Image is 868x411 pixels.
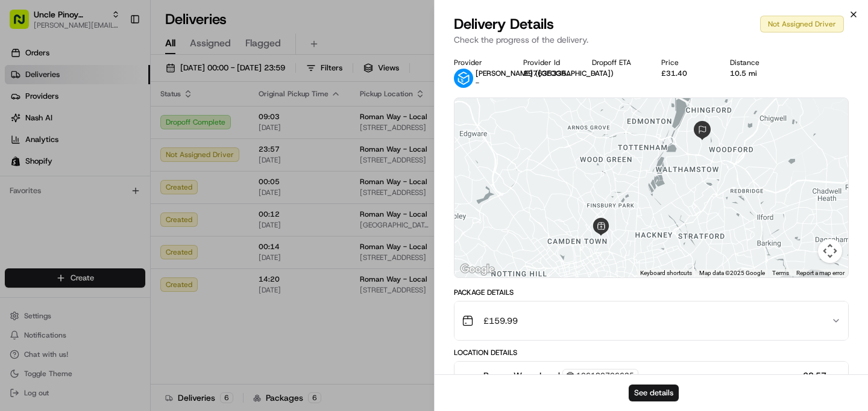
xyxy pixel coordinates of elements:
img: Regen Pajulas [12,175,31,194]
div: Price [661,58,711,67]
img: 1736555255976-a54dd68f-1ca7-489b-9aae-adbdc363a1c4 [12,115,34,137]
div: £31.40 [661,69,711,78]
span: Knowledge Base [24,269,92,281]
span: Delivery Details [454,14,554,34]
span: Roman Way - Local [483,369,560,382]
button: £159.99 [454,301,848,340]
img: Nash [12,12,36,36]
button: Roman Way - Local10618070663523:57 [454,362,848,401]
button: Start new chat [205,119,219,133]
div: Past conversations [12,156,77,166]
img: 1736555255976-a54dd68f-1ca7-489b-9aae-adbdc363a1c4 [24,220,34,229]
span: [PERSON_NAME] ([GEOGRAPHIC_DATA]) [476,69,614,78]
button: Map camera controls [818,239,842,263]
img: 1736555255976-a54dd68f-1ca7-489b-9aae-adbdc363a1c4 [24,187,34,197]
div: Provider Id [523,58,573,67]
input: Clear [31,78,199,90]
span: • [162,219,166,229]
div: 💻 [102,270,112,280]
img: Joana Marie Avellanoza [12,208,31,227]
button: See details [629,385,679,401]
span: 23:57 [800,369,826,382]
span: • [90,187,95,196]
div: We're available if you need us! [54,127,166,137]
span: 106180706635 [576,371,634,380]
div: Provider [454,58,504,67]
div: 📗 [12,270,22,280]
a: Open this area in Google Maps (opens a new window) [458,262,497,277]
span: Regen Pajulas [37,187,88,196]
span: [DATE] [97,187,122,196]
span: - [476,78,479,88]
a: Powered byPylon [85,298,146,307]
button: 297635335_306945841 [523,69,573,78]
div: - [592,69,642,78]
div: 10.5 mi [730,69,780,78]
p: Welcome 👋 [12,48,219,67]
span: [DATE] [169,219,193,229]
div: Dropoff ETA [592,58,642,67]
div: Location Details [454,348,849,357]
a: Report a map error [796,270,844,276]
div: Package Details [454,288,849,297]
img: 1727276513143-84d647e1-66c0-4f92-a045-3c9f9f5dfd92 [25,115,47,137]
span: [PERSON_NAME] [PERSON_NAME] [37,219,160,229]
img: stuart_logo.png [454,69,473,88]
span: Map data ©2025 Google [699,270,765,276]
button: See all [187,154,219,168]
button: Keyboard shortcuts [640,269,692,277]
span: £159.99 [483,315,518,327]
a: Terms [772,270,789,276]
img: Google [458,262,497,277]
a: 💻API Documentation [97,264,198,286]
p: Check the progress of the delivery. [454,34,849,46]
div: Start new chat [54,115,198,127]
a: 📗Knowledge Base [7,264,97,286]
span: Pylon [120,298,146,307]
div: Distance [730,58,780,67]
span: API Documentation [114,269,193,281]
